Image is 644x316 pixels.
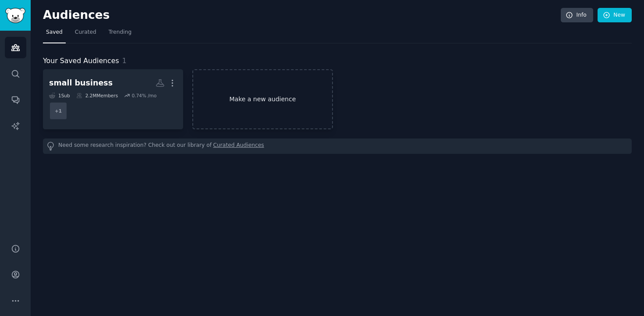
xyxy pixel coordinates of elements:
span: 1 [122,57,127,65]
div: 0.74 % /mo [132,92,157,99]
div: small business [49,78,113,89]
img: GummySearch logo [5,8,25,23]
a: Trending [106,25,134,43]
h2: Audiences [43,8,561,22]
a: small business1Sub2.2MMembers0.74% /mo+1 [43,69,183,129]
div: 2.2M Members [76,92,118,99]
a: Info [561,8,593,23]
span: Curated [75,28,96,36]
div: + 1 [49,102,67,120]
a: Make a new audience [192,69,333,129]
div: 1 Sub [49,92,70,99]
span: Trending [109,28,131,36]
a: New [598,8,632,23]
span: Saved [46,28,63,36]
a: Saved [43,25,66,43]
a: Curated Audiences [213,142,264,151]
a: Curated [72,25,99,43]
div: Need some research inspiration? Check out our library of [43,138,632,154]
span: Your Saved Audiences [43,56,119,67]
